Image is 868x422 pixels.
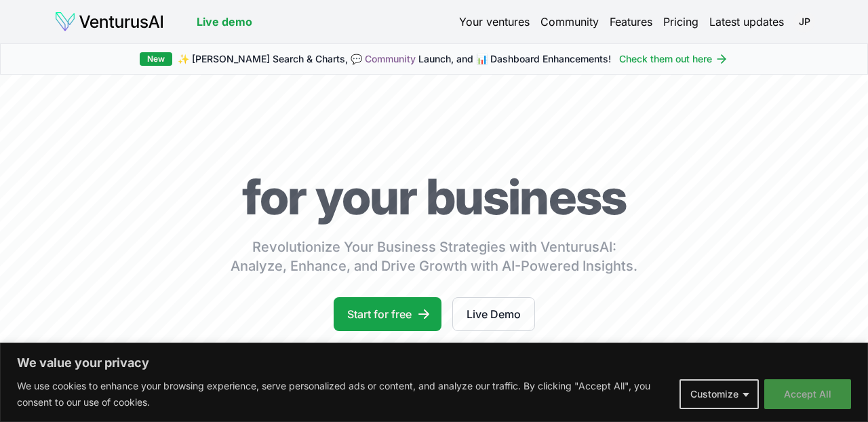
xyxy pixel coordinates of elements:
a: Live demo [197,14,252,30]
img: logo [54,11,164,33]
a: Check them out here [619,52,728,66]
button: Accept All [764,379,851,409]
a: Latest updates [709,14,784,30]
p: We value your privacy [17,355,851,371]
a: Community [365,53,416,64]
a: Live Demo [452,297,535,331]
a: Community [540,14,599,30]
button: JP [795,12,814,31]
button: Customize [679,379,759,409]
p: We use cookies to enhance your browsing experience, serve personalized ads or content, and analyz... [17,378,669,410]
div: New [140,52,172,66]
a: Features [610,14,652,30]
a: Pricing [663,14,698,30]
span: ✨ [PERSON_NAME] Search & Charts, 💬 Launch, and 📊 Dashboard Enhancements! [178,52,611,66]
a: Start for free [334,297,441,331]
span: JP [793,11,815,33]
a: Your ventures [459,14,530,30]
